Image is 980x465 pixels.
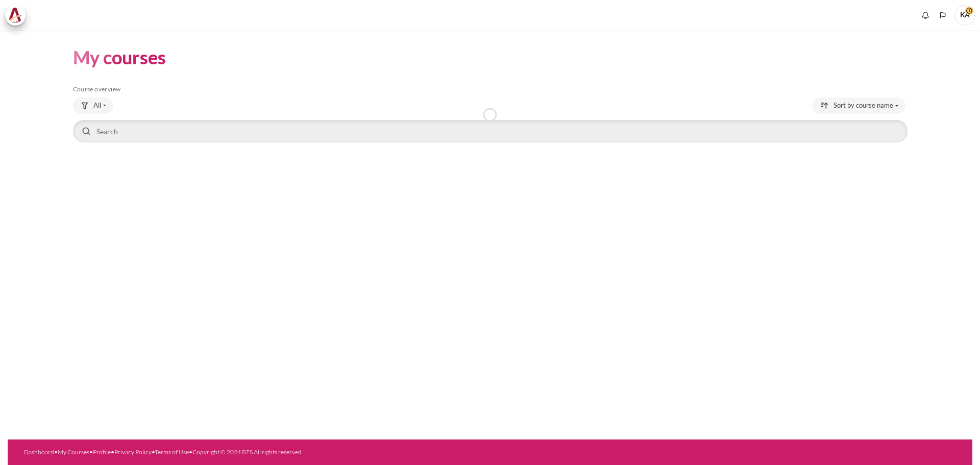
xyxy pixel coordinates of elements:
[93,101,101,111] span: All
[24,448,547,457] div: • • • • •
[918,8,933,23] div: Show notification window with no new notifications
[935,8,950,23] button: Languages
[192,448,302,456] a: Copyright © 2024 BTS All rights reserved
[73,97,908,144] div: Course overview controls
[73,97,113,114] button: Grouping drop-down menu
[93,448,111,456] a: Profile
[954,5,975,26] span: KA
[73,120,908,142] input: Search
[8,30,972,160] section: Content
[73,45,166,69] h1: My courses
[58,448,89,456] a: My Courses
[8,8,22,23] img: Architeck
[24,448,54,456] a: Dashboard
[812,97,905,114] button: Sorting drop-down menu
[155,448,189,456] a: Terms of Use
[834,101,893,111] span: Sort by course name
[114,448,152,456] a: Privacy Policy
[954,5,975,26] a: User menu
[5,5,31,26] a: Architeck Architeck
[73,85,908,93] h5: Course overview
